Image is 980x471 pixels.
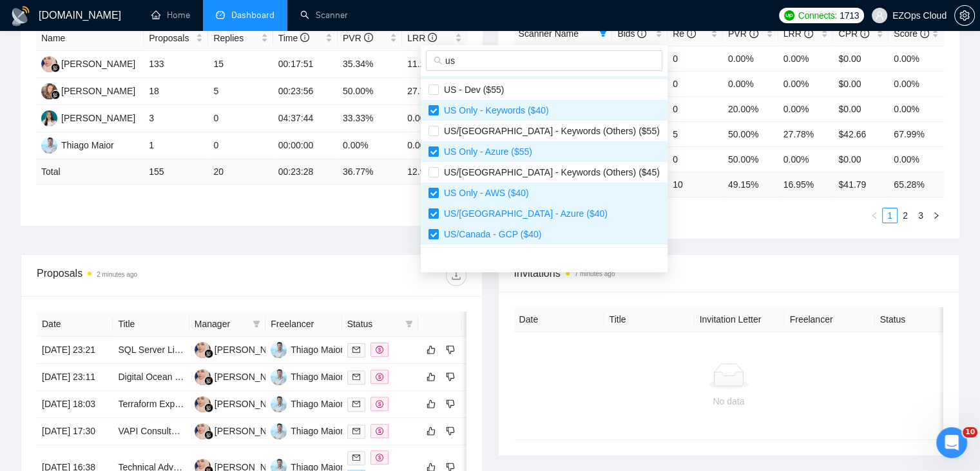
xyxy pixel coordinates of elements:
[10,6,31,26] img: logo
[723,96,778,121] td: 20.00%
[61,111,135,125] div: [PERSON_NAME]
[195,342,211,358] img: AJ
[928,208,944,223] button: right
[113,391,189,418] td: Terraform Expert (Azure, AWS a Plus) – Part-Time Remote
[208,132,273,159] td: 0
[423,369,439,385] button: like
[597,24,610,43] span: filter
[637,29,646,38] span: info-circle
[439,188,529,198] span: US Only - AWS ($40)
[954,5,975,26] button: setting
[204,376,213,385] img: gigradar-bm.png
[402,105,466,132] td: 0.00%
[439,167,660,177] span: US/[GEOGRAPHIC_DATA] - Keywords (Others) ($45)
[195,423,211,439] img: AJ
[928,208,944,223] li: Next Page
[446,426,455,436] span: dislike
[402,159,466,185] td: 12.90 %
[271,344,343,354] a: TMThiago Maior
[61,138,114,152] div: Thiago Maior
[41,112,135,123] a: TA[PERSON_NAME]
[840,8,859,23] span: 1713
[599,30,607,37] span: filter
[914,208,928,223] a: 3
[833,46,889,71] td: $0.00
[208,78,273,105] td: 5
[439,126,660,136] span: US/[GEOGRAPHIC_DATA] - Keywords (Others) ($55)
[376,346,383,354] span: dollar
[195,317,247,331] span: Manager
[889,46,944,71] td: 0.00%
[784,10,794,21] img: upwork-logo.png
[427,345,436,355] span: like
[41,58,135,68] a: AJ[PERSON_NAME]
[439,208,608,219] span: US/[GEOGRAPHIC_DATA] - Azure ($40)
[195,396,211,412] img: AJ
[798,8,837,23] span: Connects:
[215,343,289,357] div: [PERSON_NAME]
[118,426,387,436] a: VAPI Consultant Needed for Custom Tools and Prompt Engineering
[113,364,189,391] td: Digital Ocean and AWS Infrastructure Support
[723,172,778,197] td: 49.15 %
[144,132,208,159] td: 1
[833,172,889,197] td: $ 41.79
[687,29,696,38] span: info-circle
[343,33,373,43] span: PVR
[352,346,360,354] span: mail
[617,28,646,39] span: Bids
[291,370,343,384] div: Thiago Maior
[954,10,975,21] a: setting
[208,105,273,132] td: 0
[446,345,455,355] span: dislike
[428,33,437,42] span: info-circle
[514,307,604,332] th: Date
[51,63,60,72] img: gigradar-bm.png
[882,208,898,223] li: 1
[118,399,353,409] a: Terraform Expert (Azure, AWS a Plus) – Part-Time Remote
[113,418,189,445] td: VAPI Consultant Needed for Custom Tools and Prompt Engineering
[723,71,778,96] td: 0.00%
[524,394,934,408] div: No data
[41,85,135,95] a: NK[PERSON_NAME]
[51,90,60,99] img: gigradar-bm.png
[889,96,944,121] td: 0.00%
[195,398,289,408] a: AJ[PERSON_NAME]
[61,57,135,71] div: [PERSON_NAME]
[932,212,940,219] span: right
[427,372,436,382] span: like
[195,425,289,436] a: AJ[PERSON_NAME]
[144,51,208,78] td: 133
[778,172,834,197] td: 16.95 %
[514,265,944,281] span: Invitations
[889,172,944,197] td: 65.28 %
[443,423,458,439] button: dislike
[423,396,439,412] button: like
[443,396,458,412] button: dislike
[403,314,416,334] span: filter
[204,430,213,439] img: gigradar-bm.png
[204,349,213,358] img: gigradar-bm.png
[783,28,813,39] span: LRR
[41,139,114,150] a: TMThiago Maior
[439,146,532,157] span: US Only - Azure ($55)
[195,371,289,381] a: AJ[PERSON_NAME]
[833,146,889,172] td: $0.00
[920,29,929,38] span: info-circle
[37,418,113,445] td: [DATE] 17:30
[427,426,436,436] span: like
[519,28,579,39] span: Scanner Name
[833,71,889,96] td: $0.00
[37,265,251,286] div: Proposals
[785,307,875,332] th: Freelancer
[423,342,439,357] button: like
[208,159,273,185] td: 20
[352,427,360,435] span: mail
[189,312,265,337] th: Manager
[97,271,137,278] time: 2 minutes ago
[61,84,135,98] div: [PERSON_NAME]
[695,307,785,332] th: Invitation Letter
[673,28,696,39] span: Re
[273,132,338,159] td: 00:00:00
[833,96,889,121] td: $0.00
[291,424,343,438] div: Thiago Maior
